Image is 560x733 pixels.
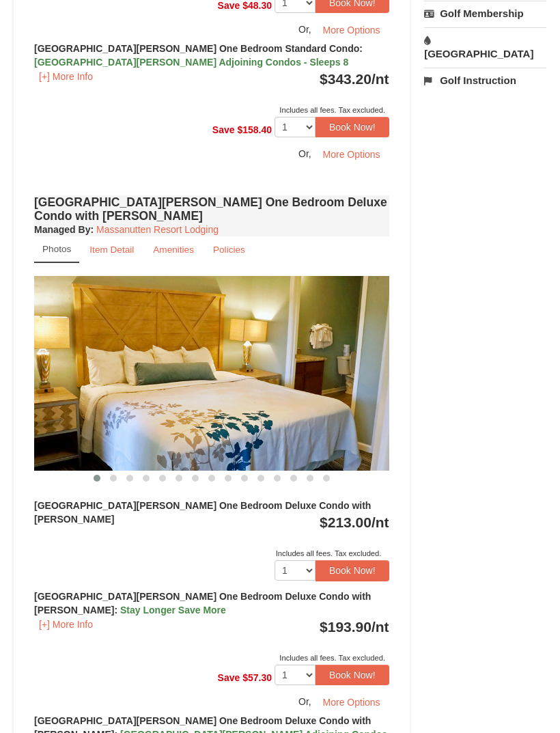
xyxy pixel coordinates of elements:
a: [GEOGRAPHIC_DATA] [424,27,546,66]
span: : [114,605,117,616]
div: Includes all fees. Tax excluded. [34,651,389,665]
a: Item Detail [81,236,143,263]
button: [+] More Info [34,69,98,84]
span: [GEOGRAPHIC_DATA][PERSON_NAME] Adjoining Condos - Sleeps 8 [34,57,348,68]
button: Book Now! [316,117,389,137]
span: Stay Longer Save More [120,605,226,616]
span: $158.40 [237,124,272,135]
span: Or, [298,696,311,707]
div: Includes all fees. Tax excluded. [34,547,389,560]
div: Includes all fees. Tax excluded. [34,103,389,117]
img: 18876286-122-159e5707.jpg [34,276,389,471]
span: $193.90 [320,619,372,635]
button: More Options [314,692,389,713]
a: Amenities [144,236,203,263]
button: More Options [314,144,389,165]
strong: [GEOGRAPHIC_DATA][PERSON_NAME] One Bedroom Deluxe Condo with [PERSON_NAME] [34,500,371,525]
span: $57.30 [242,672,272,682]
small: Item Detail [89,245,134,255]
strong: : [34,224,94,235]
span: /nt [372,71,389,87]
span: Or, [298,24,311,35]
span: Or, [298,148,311,159]
a: Photos [34,236,79,263]
h4: [GEOGRAPHIC_DATA][PERSON_NAME] One Bedroom Deluxe Condo with [PERSON_NAME] [34,195,389,223]
span: Save [212,124,235,135]
span: : [359,43,363,54]
span: /nt [372,619,389,635]
strong: [GEOGRAPHIC_DATA][PERSON_NAME] One Bedroom Deluxe Condo with [PERSON_NAME] [34,591,371,616]
button: Book Now! [316,665,389,685]
a: Golf Instruction [424,68,546,93]
small: Photos [42,244,71,254]
span: Managed By [34,224,90,235]
span: Save [218,672,240,682]
a: Golf Membership [424,1,546,26]
a: Policies [204,236,254,263]
span: /nt [372,514,389,530]
button: [+] More Info [34,617,98,632]
strong: $213.00 [320,514,389,530]
small: Amenities [153,245,194,255]
button: Book Now! [316,560,389,581]
button: More Options [314,20,389,40]
strong: [GEOGRAPHIC_DATA][PERSON_NAME] One Bedroom Standard Condo [34,43,363,68]
small: Policies [213,245,245,255]
span: $343.20 [320,71,372,87]
a: Massanutten Resort Lodging [96,224,219,235]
